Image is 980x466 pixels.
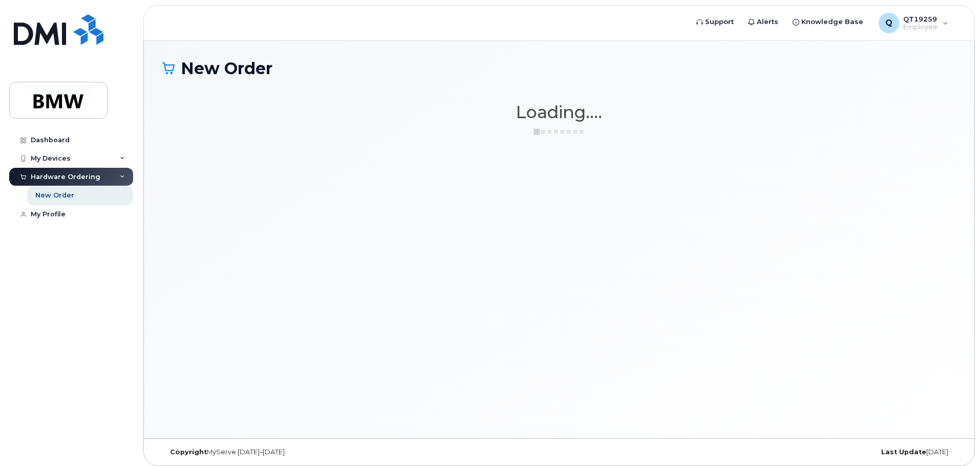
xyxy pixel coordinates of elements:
strong: Copyright [170,448,207,456]
h1: Loading.... [162,103,956,121]
strong: Last Update [881,448,926,456]
h1: New Order [162,59,956,77]
img: ajax-loader-3a6953c30dc77f0bf724df975f13086db4f4c1262e45940f03d1251963f1bf2e.gif [534,128,585,136]
div: [DATE] [691,448,956,456]
div: MyServe [DATE]–[DATE] [162,448,427,456]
